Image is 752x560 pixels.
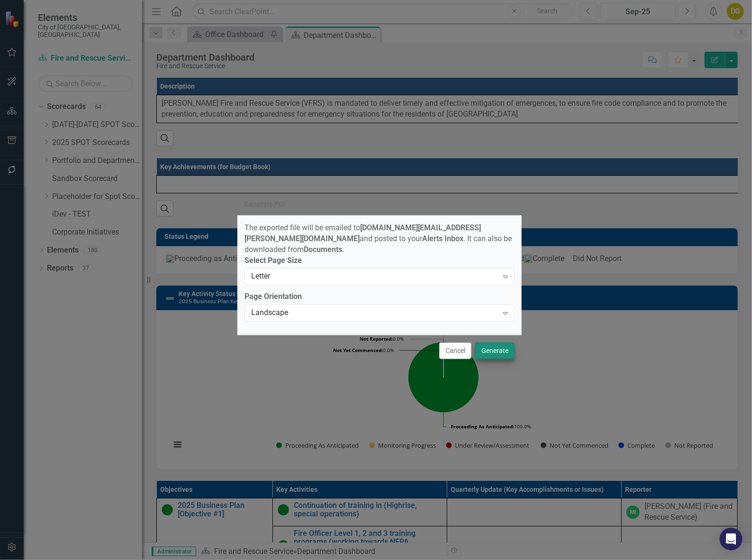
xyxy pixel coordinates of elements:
[245,255,515,266] label: Select Page Size
[422,234,463,243] strong: Alerts Inbox
[245,223,481,243] strong: [DOMAIN_NAME][EMAIL_ADDRESS][PERSON_NAME][DOMAIN_NAME]
[304,245,342,254] strong: Documents
[245,291,515,302] label: Page Orientation
[251,271,498,282] div: Letter
[720,528,743,551] div: Open Intercom Messenger
[475,343,515,359] button: Generate
[251,308,498,319] div: Landscape
[439,343,471,359] button: Cancel
[245,201,287,208] div: Generate PDF
[245,223,512,254] span: The exported file will be emailed to and posted to your . It can also be downloaded from .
